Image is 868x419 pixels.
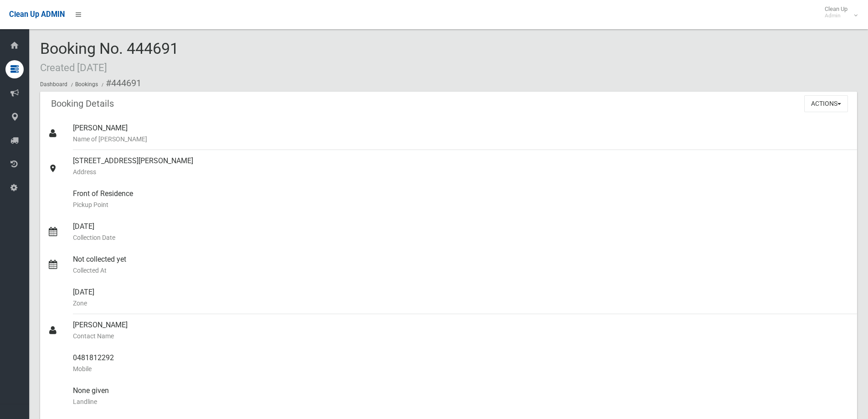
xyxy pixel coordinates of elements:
small: Zone [73,298,850,309]
div: [STREET_ADDRESS][PERSON_NAME] [73,150,850,183]
div: [PERSON_NAME] [73,117,850,150]
small: Collected At [73,265,850,276]
small: Landline [73,396,850,407]
div: Not collected yet [73,248,850,281]
small: Mobile [73,363,850,374]
small: Collection Date [73,232,850,243]
small: Contact Name [73,331,850,341]
header: Booking Details [40,95,125,113]
div: [PERSON_NAME] [73,314,850,347]
small: Created [DATE] [40,62,107,73]
a: Bookings [75,81,98,88]
div: Front of Residence [73,183,850,216]
small: Address [73,166,850,177]
button: Actions [804,95,848,112]
div: None given [73,380,850,413]
span: Booking No. 444691 [40,39,179,75]
div: 0481812292 [73,347,850,380]
div: [DATE] [73,216,850,248]
small: Pickup Point [73,199,850,210]
li: #444691 [99,75,141,92]
div: [DATE] [73,281,850,314]
span: Clean Up ADMIN [9,10,65,19]
a: Dashboard [40,81,67,88]
small: Name of [PERSON_NAME] [73,134,850,145]
small: Admin [825,12,847,19]
span: Clean Up [820,5,857,19]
